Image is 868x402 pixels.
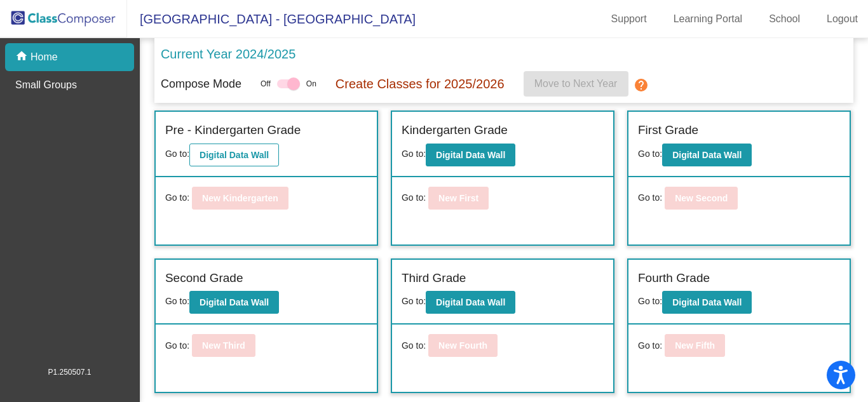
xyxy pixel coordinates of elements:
[663,9,753,29] a: Learning Portal
[165,296,189,306] span: Go to:
[189,144,279,166] button: Digital Data Wall
[428,187,489,210] button: New First
[189,291,279,314] button: Digital Data Wall
[672,150,742,160] b: Digital Data Wall
[261,78,271,90] span: Off
[634,77,649,93] mat-icon: help
[638,296,662,306] span: Go to:
[675,340,715,351] b: New Fifth
[165,149,189,159] span: Go to:
[438,340,487,351] b: New Fourth
[662,144,752,166] button: Digital Data Wall
[192,187,288,210] button: New Kindergarten
[426,144,515,166] button: Digital Data Wall
[759,9,810,29] a: School
[402,191,426,204] span: Go to:
[15,77,77,93] p: Small Groups
[665,187,738,210] button: New Second
[426,291,515,314] button: Digital Data Wall
[672,297,742,307] b: Digital Data Wall
[638,121,698,140] label: First Grade
[665,334,725,357] button: New Fifth
[428,334,498,357] button: New Fourth
[638,269,710,288] label: Fourth Grade
[161,76,241,93] p: Compose Mode
[402,121,508,140] label: Kindergarten Grade
[306,78,316,90] span: On
[601,9,657,29] a: Support
[336,74,505,93] p: Create Classes for 2025/2026
[402,339,426,352] span: Go to:
[127,9,416,29] span: [GEOGRAPHIC_DATA] - [GEOGRAPHIC_DATA]
[438,193,478,203] b: New First
[402,149,426,159] span: Go to:
[31,50,58,65] p: Home
[165,191,189,204] span: Go to:
[200,297,269,307] b: Digital Data Wall
[817,9,868,29] a: Logout
[436,297,505,307] b: Digital Data Wall
[202,340,245,351] b: New Third
[165,121,301,140] label: Pre - Kindergarten Grade
[638,339,662,352] span: Go to:
[165,339,189,352] span: Go to:
[402,269,466,288] label: Third Grade
[638,149,662,159] span: Go to:
[436,150,505,160] b: Digital Data Wall
[675,193,728,203] b: New Second
[662,291,752,314] button: Digital Data Wall
[165,269,243,288] label: Second Grade
[402,296,426,306] span: Go to:
[202,193,278,203] b: New Kindergarten
[192,334,255,357] button: New Third
[524,71,628,97] button: Move to Next Year
[200,150,269,160] b: Digital Data Wall
[638,191,662,204] span: Go to:
[161,44,295,64] p: Current Year 2024/2025
[534,78,618,89] span: Move to Next Year
[15,50,31,65] mat-icon: home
